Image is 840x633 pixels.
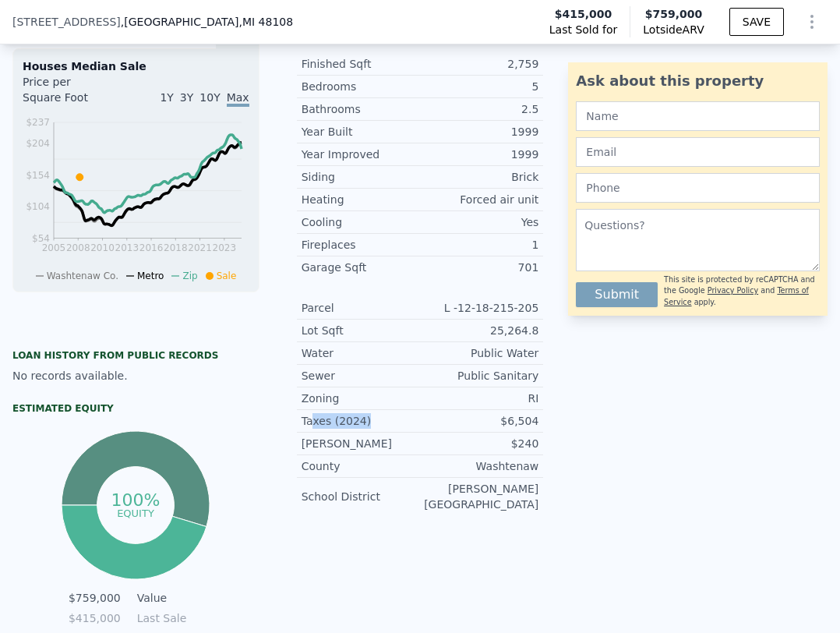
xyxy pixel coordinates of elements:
tspan: 2016 [139,242,164,253]
div: 2,759 [420,56,538,72]
tspan: 2010 [90,242,115,253]
tspan: 2013 [115,242,139,253]
tspan: 2008 [66,242,90,253]
button: Submit [576,282,658,307]
div: Sewer [302,368,420,384]
tspan: 2023 [213,242,237,253]
span: Metro [137,271,164,281]
div: [PERSON_NAME][GEOGRAPHIC_DATA] [420,481,538,512]
span: , [GEOGRAPHIC_DATA] [121,14,293,30]
span: Max [227,91,249,107]
span: 10Y [199,91,220,104]
input: Email [576,137,820,167]
input: Phone [576,173,820,203]
a: Terms of Service [664,286,809,306]
div: $240 [420,436,538,451]
span: 3Y [180,91,193,104]
div: Public Water [420,345,538,361]
div: Siding [302,169,420,185]
div: Fireplaces [302,237,420,253]
div: 1999 [420,124,538,140]
tspan: 2005 [42,242,66,253]
div: Taxes (2024) [302,413,420,429]
button: Show Options [796,6,828,37]
div: Finished Sqft [302,56,420,72]
tspan: $54 [32,233,50,244]
div: Heating [302,192,420,207]
div: Price per Square Foot [23,74,136,115]
a: Privacy Policy [708,286,758,295]
span: Lotside ARV [643,22,704,37]
span: $415,000 [555,6,612,22]
td: Value [134,589,204,606]
td: $415,000 [68,610,122,627]
tspan: 2018 [164,242,188,253]
span: Washtenaw Co. [47,271,118,281]
button: SAVE [729,8,784,36]
div: 1999 [420,147,538,162]
div: [PERSON_NAME] [302,436,420,451]
div: Year Improved [302,147,420,162]
div: Yes [420,214,538,230]
span: Zip [182,271,197,281]
div: 701 [420,260,538,275]
tspan: $237 [26,117,50,128]
div: Garage Sqft [302,260,420,275]
td: $759,000 [68,589,122,606]
div: Brick [420,169,538,185]
div: Parcel [302,300,420,316]
div: County [302,458,420,474]
div: Water [302,345,420,361]
span: 1Y [160,91,173,104]
div: Bedrooms [302,79,420,94]
div: 5 [420,79,538,94]
div: No records available. [12,368,259,384]
div: Year Built [302,124,420,140]
tspan: 100% [111,490,161,510]
tspan: $154 [26,170,50,181]
span: Sale [217,271,237,281]
div: 25,264.8 [420,323,538,338]
span: $759,000 [645,8,703,20]
span: [STREET_ADDRESS] [12,14,121,30]
div: Public Sanitary [420,368,538,384]
div: Forced air unit [420,192,538,207]
div: Bathrooms [302,101,420,117]
div: Washtenaw [420,458,538,474]
tspan: $104 [26,201,50,212]
tspan: 2021 [188,242,212,253]
div: This site is protected by reCAPTCHA and the Google and apply. [664,274,820,308]
div: 1 [420,237,538,253]
div: L -12-18-215-205 [420,300,538,316]
div: Loan history from public records [12,349,259,362]
div: Ask about this property [576,70,820,92]
tspan: equity [117,507,154,518]
tspan: $204 [26,138,50,149]
div: Cooling [302,214,420,230]
div: $6,504 [420,413,538,429]
div: Estimated Equity [12,402,259,415]
div: 2.5 [420,101,538,117]
div: RI [420,391,538,406]
div: School District [302,489,420,504]
input: Name [576,101,820,131]
span: Last Sold for [549,22,618,37]
td: Last Sale [134,610,204,627]
span: , MI 48108 [238,16,293,28]
div: Zoning [302,391,420,406]
div: Houses Median Sale [23,58,249,74]
div: Lot Sqft [302,323,420,338]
